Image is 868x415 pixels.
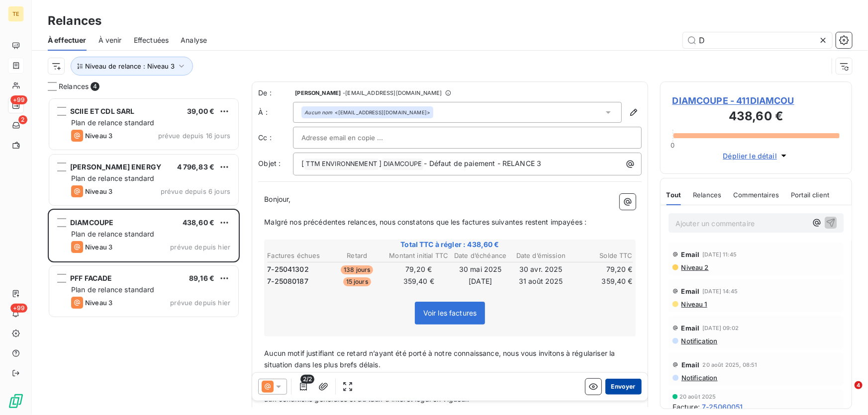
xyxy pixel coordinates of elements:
[423,309,477,317] span: Voir les factures
[680,337,718,345] span: Notification
[791,191,829,199] span: Portail client
[48,35,87,45] span: À effectuer
[683,32,832,48] input: Rechercher
[187,107,214,115] span: 39,00 €
[264,383,632,403] span: Nous vous rappelons qu'en cas de retard de paiement, des pénalités peuvent être appliquées, confo...
[18,115,27,124] span: 2
[451,264,510,275] td: 30 mai 2025
[70,163,161,171] span: [PERSON_NAME] ENERGY
[605,379,642,395] button: Envoyer
[702,402,743,412] span: 7-25060051
[295,90,341,96] span: [PERSON_NAME]
[720,150,792,162] button: Déplier le détail
[304,159,379,170] span: TTM ENVIRONNEMENT
[85,62,175,70] span: Niveau de relance : Niveau 3
[679,394,716,400] span: 20 août 2025
[681,361,700,369] span: Email
[703,362,758,368] span: 20 août 2025, 08:51
[572,250,633,261] th: Solde TTC
[85,243,112,251] span: Niveau 3
[300,375,314,384] span: 2/2
[71,57,193,76] button: Niveau de relance : Niveau 3
[85,299,112,307] span: Niveau 3
[85,132,112,140] span: Niveau 3
[70,274,112,282] span: PFF FACADE
[304,109,332,116] em: Aucun nom
[70,107,135,115] span: SCIIE ET CDL SARL
[301,159,304,167] span: [
[681,287,700,295] span: Email
[71,118,155,127] span: Plan de relance standard
[258,133,293,143] label: Cc :
[70,218,113,227] span: DIAMCOUPE
[855,381,863,389] span: 4
[671,141,675,149] span: 0
[91,82,99,91] span: 4
[327,250,387,261] th: Retard
[388,276,450,287] td: 359,40 €
[693,191,721,199] span: Relances
[382,159,423,170] span: DIAMCOUPE
[258,107,293,117] label: À :
[572,264,633,275] td: 79,20 €
[258,88,293,98] span: De :
[680,263,709,271] span: Niveau 2
[511,250,571,261] th: Date d’émission
[681,250,700,258] span: Email
[266,240,634,249] span: Total TTC à régler : 438,60 €
[734,191,779,199] span: Commentaires
[189,274,214,282] span: 89,16 €
[343,90,442,96] span: - [EMAIL_ADDRESS][DOMAIN_NAME]
[511,264,571,275] td: 30 avr. 2025
[703,251,737,257] span: [DATE] 11:45
[703,325,739,331] span: [DATE] 09:02
[258,159,281,167] span: Objet :
[267,264,309,274] span: 7-25041302
[98,35,122,45] span: À venir
[667,191,681,199] span: Tout
[451,250,510,261] th: Date d’échéance
[267,276,308,286] span: 7-25080187
[723,151,777,161] span: Déplier le détail
[680,300,707,308] span: Niveau 1
[301,130,408,145] input: Adresse email en copie ...
[177,163,215,171] span: 4 796,83 €
[681,324,700,332] span: Email
[341,265,373,274] span: 138 jours
[10,304,27,313] span: +99
[183,218,214,227] span: 438,60 €
[161,187,230,195] span: prévue depuis 6 jours
[680,374,718,382] span: Notification
[170,243,230,251] span: prévue depuis hier
[834,381,858,405] iframe: Intercom live chat
[85,187,112,195] span: Niveau 3
[134,35,169,45] span: Effectuées
[48,12,101,30] h3: Relances
[388,250,450,261] th: Montant initial TTC
[181,35,207,45] span: Analyse
[170,299,230,307] span: prévue depuis hier
[8,393,24,409] img: Logo LeanPay
[673,94,840,107] span: DIAMCOUPE - 411DIAMCOU
[158,132,230,140] span: prévue depuis 16 jours
[267,250,326,261] th: Factures échues
[511,276,571,287] td: 31 août 2025
[264,195,290,203] span: Bonjour,
[71,230,155,238] span: Plan de relance standard
[673,107,840,127] h3: 438,60 €
[71,285,155,294] span: Plan de relance standard
[673,402,700,412] span: Facture :
[379,159,382,167] span: ]
[71,174,155,182] span: Plan de relance standard
[264,218,586,226] span: Malgré nos précédentes relances, nous constatons que les factures suivantes restent impayées :
[424,159,541,167] span: - Défaut de paiement - RELANCE 3
[264,349,617,369] span: Aucun motif justifiant ce retard n’ayant été porté à notre connaissance, nous vous invitons à rég...
[703,288,738,294] span: [DATE] 14:45
[304,109,430,116] div: <[EMAIL_ADDRESS][DOMAIN_NAME]>
[451,276,510,287] td: [DATE]
[8,6,24,22] div: TE
[388,264,450,275] td: 79,20 €
[10,95,27,104] span: +99
[572,276,633,287] td: 359,40 €
[343,277,371,286] span: 15 jours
